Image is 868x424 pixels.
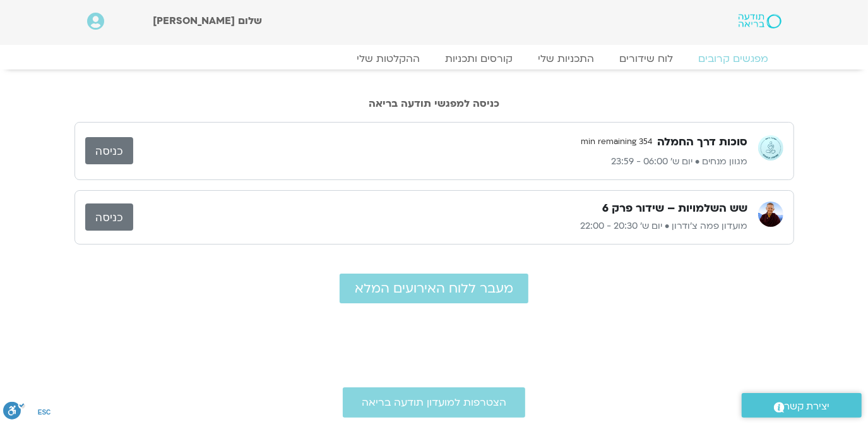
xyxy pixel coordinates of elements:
[686,52,782,65] a: מפגשים קרובים
[153,14,262,28] span: שלום [PERSON_NAME]
[74,98,794,109] h2: כניסה למפגשי תודעה בריאה
[345,52,433,65] a: ההקלטות שלי
[607,52,686,65] a: לוח שידורים
[133,154,748,169] p: מגוון מנחים • יום ש׳ 06:00 - 23:59
[576,133,658,152] span: 354 min remaining
[526,52,607,65] a: התכניות שלי
[658,135,748,150] h3: סוכות דרך החמלה
[758,135,783,161] img: מגוון מנחים
[85,137,133,164] a: כניסה
[87,52,782,65] nav: Menu
[433,52,526,65] a: קורסים ותכניות
[742,393,862,418] a: יצירת קשר
[343,387,525,418] a: הצטרפות למועדון תודעה בריאה
[603,201,748,216] h3: שש השלמויות – שידור פרק 6
[340,274,528,303] a: מעבר ללוח האירועים המלא
[355,281,513,296] span: מעבר ללוח האירועים המלא
[758,202,783,227] img: מועדון פמה צ'ודרון
[133,219,748,234] p: מועדון פמה צ'ודרון • יום ש׳ 20:30 - 22:00
[785,398,830,415] span: יצירת קשר
[362,397,506,408] span: הצטרפות למועדון תודעה בריאה
[85,203,133,231] a: כניסה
